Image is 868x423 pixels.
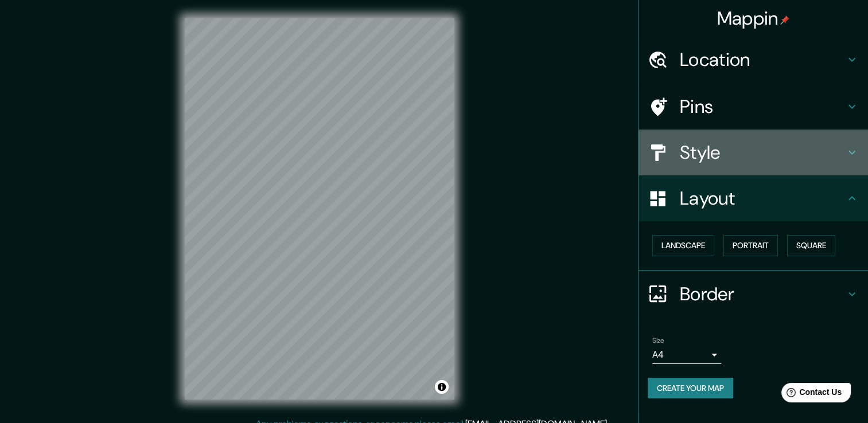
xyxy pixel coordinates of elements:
[435,380,449,394] button: Toggle attribution
[680,48,845,71] h4: Location
[639,271,868,317] div: Border
[639,175,868,221] div: Layout
[652,346,721,364] div: A4
[766,378,855,410] iframe: Help widget launcher
[639,37,868,83] div: Location
[648,378,733,399] button: Create your map
[680,95,845,118] h4: Pins
[787,235,835,256] button: Square
[717,7,790,30] h4: Mappin
[680,141,845,164] h4: Style
[780,15,789,25] img: pin-icon.png
[185,18,454,399] canvas: Map
[723,235,778,256] button: Portrait
[652,235,714,256] button: Landscape
[680,283,845,305] h4: Border
[639,84,868,130] div: Pins
[639,130,868,175] div: Style
[652,335,664,345] label: Size
[680,187,845,210] h4: Layout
